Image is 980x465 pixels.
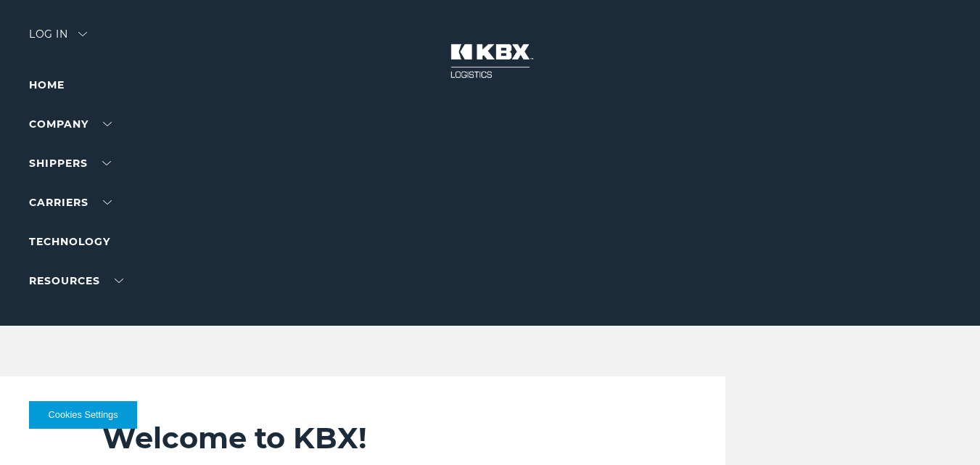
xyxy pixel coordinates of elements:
a: SHIPPERS [29,157,111,170]
button: Cookies Settings [29,401,137,429]
a: Technology [29,235,110,248]
a: Carriers [29,196,112,209]
a: RESOURCES [29,274,123,287]
h2: Welcome to KBX! [102,420,632,456]
a: Company [29,118,112,131]
a: Home [29,78,65,91]
img: kbx logo [436,29,545,93]
div: Log in [29,29,87,50]
img: arrow [78,32,87,36]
